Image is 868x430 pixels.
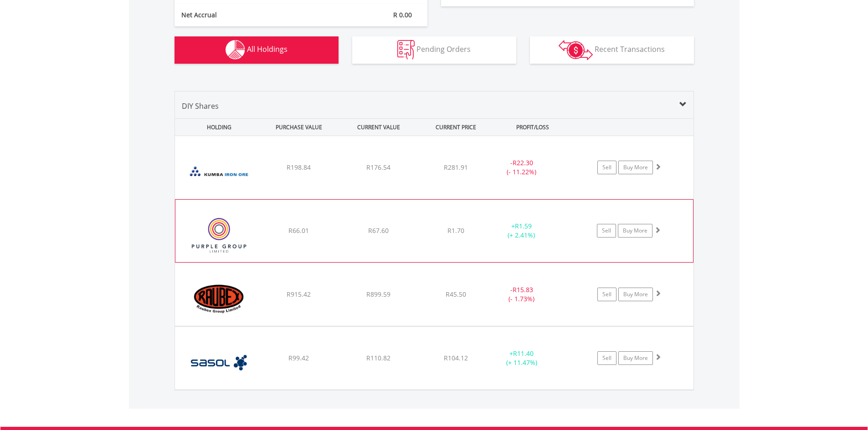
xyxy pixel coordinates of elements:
a: Buy More [618,288,653,301]
a: Buy More [618,224,652,238]
div: PROFIT/LOSS [494,119,572,136]
img: transactions-zar-wht.png [559,40,593,60]
a: Buy More [618,351,653,365]
span: R281.91 [444,163,468,172]
span: R11.40 [513,349,534,358]
span: R 0.00 [393,10,412,19]
button: Recent Transactions [530,36,694,64]
span: R104.12 [444,354,468,362]
span: R67.60 [368,226,389,235]
button: All Holdings [175,36,339,64]
span: R15.83 [513,285,533,294]
img: EQU.ZA.KIO.png [180,147,258,197]
img: holdings-wht.png [226,40,245,60]
span: R1.70 [447,226,464,235]
div: Net Accrual [175,10,322,20]
span: R1.59 [515,222,532,230]
span: R198.84 [287,163,311,172]
span: R99.42 [288,354,309,362]
img: EQU.ZA.SOL.png [180,338,258,387]
div: - (- 1.73%) [488,285,556,304]
span: R899.59 [366,290,390,298]
img: pending_instructions-wht.png [397,40,415,60]
img: EQU.ZA.PPE.png [180,211,258,259]
div: + (+ 2.41%) [487,222,555,240]
a: Sell [597,351,616,365]
div: CURRENT VALUE [340,119,418,136]
span: R22.30 [513,158,533,167]
a: Buy More [618,161,653,174]
div: HOLDING [175,119,258,136]
span: Pending Orders [416,44,471,54]
a: Sell [597,161,616,174]
a: Sell [597,288,616,301]
span: R110.82 [366,354,390,362]
div: CURRENT PRICE [419,119,492,136]
div: - (- 11.22%) [488,158,556,177]
div: PURCHASE VALUE [260,119,338,136]
span: R66.01 [288,226,309,235]
div: + (+ 11.47%) [488,349,556,367]
a: Sell [597,224,616,238]
span: Recent Transactions [595,44,665,54]
button: Pending Orders [352,36,516,64]
span: DIY Shares [182,101,219,111]
span: R915.42 [287,290,311,298]
img: EQU.ZA.RBX.png [180,274,258,324]
span: All Holdings [247,44,288,54]
span: R176.54 [366,163,390,172]
span: R45.50 [446,290,466,298]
